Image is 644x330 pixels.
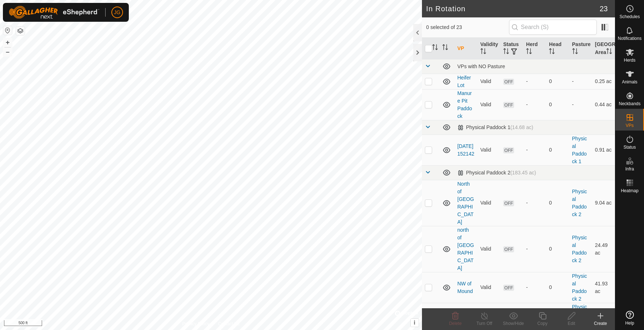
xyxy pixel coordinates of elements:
[503,49,509,55] p-sorticon: Activate to sort
[477,89,500,120] td: Valid
[458,124,533,131] div: Physical Paddock 1
[586,320,615,327] div: Create
[625,167,634,171] span: Infra
[546,38,569,59] th: Head
[600,3,608,14] span: 23
[546,272,569,303] td: 0
[458,281,473,294] a: NW of Mound
[526,78,543,85] div: -
[592,38,615,59] th: [GEOGRAPHIC_DATA] Area
[572,136,587,164] a: Physical Paddock 1
[625,321,634,325] span: Help
[624,58,635,62] span: Herds
[546,89,569,120] td: 0
[503,102,514,108] span: OFF
[499,320,528,327] div: Show/Hide
[9,6,99,19] img: Gallagher Logo
[458,181,474,225] a: North of [GEOGRAPHIC_DATA]
[625,123,633,128] span: VPs
[458,308,472,329] a: NW of west well
[449,321,462,326] span: Delete
[477,226,500,272] td: Valid
[458,170,536,176] div: Physical Paddock 2
[509,20,597,35] input: Search (S)
[546,74,569,89] td: 0
[572,189,587,217] a: Physical Paddock 2
[411,319,419,327] button: i
[3,38,12,47] button: +
[606,49,612,55] p-sorticon: Activate to sort
[572,235,587,263] a: Physical Paddock 2
[526,101,543,108] div: -
[477,135,500,165] td: Valid
[503,285,514,291] span: OFF
[3,26,12,35] button: Reset Map
[569,89,592,120] td: -
[526,49,532,55] p-sorticon: Activate to sort
[526,146,543,154] div: -
[572,49,578,55] p-sorticon: Activate to sort
[569,38,592,59] th: Pasture
[218,321,239,327] a: Contact Us
[477,38,500,59] th: Validity
[455,38,477,59] th: VP
[432,45,438,51] p-sorticon: Activate to sort
[414,319,415,326] span: i
[592,226,615,272] td: 24.49 ac
[526,284,543,291] div: -
[3,48,12,56] button: –
[546,135,569,165] td: 0
[572,273,587,302] a: Physical Paddock 2
[546,226,569,272] td: 0
[619,15,640,19] span: Schedules
[458,75,471,88] a: Heifer Lot
[549,49,555,55] p-sorticon: Activate to sort
[458,90,472,119] a: Manure Pit Paddock
[182,321,209,327] a: Privacy Policy
[442,45,448,51] p-sorticon: Activate to sort
[477,74,500,89] td: Valid
[477,272,500,303] td: Valid
[503,79,514,85] span: OFF
[503,200,514,206] span: OFF
[592,272,615,303] td: 41.93 ac
[503,246,514,252] span: OFF
[615,308,644,328] a: Help
[477,180,500,226] td: Valid
[528,320,557,327] div: Copy
[526,245,543,253] div: -
[523,38,546,59] th: Herd
[592,74,615,89] td: 0.25 ac
[592,180,615,226] td: 9.04 ac
[500,38,523,59] th: Status
[426,4,600,13] h2: In Rotation
[592,89,615,120] td: 0.44 ac
[622,80,637,84] span: Animals
[510,124,533,130] span: (14.68 ac)
[458,63,612,69] div: VPs with NO Pasture
[510,170,536,176] span: (183.45 ac)
[470,320,499,327] div: Turn Off
[619,102,640,106] span: Neckbands
[569,74,592,89] td: -
[526,199,543,207] div: -
[458,143,475,157] a: [DATE] 152142
[458,227,474,271] a: north of [GEOGRAPHIC_DATA]
[546,180,569,226] td: 0
[114,9,120,16] span: JG
[592,135,615,165] td: 0.91 ac
[618,36,641,41] span: Notifications
[623,145,636,149] span: Status
[503,147,514,153] span: OFF
[480,49,486,55] p-sorticon: Activate to sort
[557,320,586,327] div: Edit
[621,189,639,193] span: Heatmap
[16,26,25,35] button: Map Layers
[426,24,509,31] span: 0 selected of 23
